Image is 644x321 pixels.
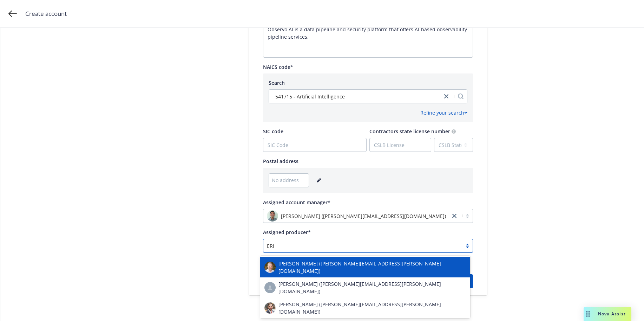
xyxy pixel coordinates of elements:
a: editPencil [315,176,323,185]
img: photo [264,302,276,314]
span: [PERSON_NAME] ([PERSON_NAME][EMAIL_ADDRESS][DOMAIN_NAME]) [281,212,446,220]
span: [PERSON_NAME] ([PERSON_NAME][EMAIL_ADDRESS][PERSON_NAME][DOMAIN_NAME]) [278,301,466,315]
span: 541715 - Artificial Intelligence [275,93,345,100]
div: Refine your search [420,109,467,116]
input: SIC Code [263,138,366,152]
a: close [442,92,451,101]
span: SIC code [263,128,283,135]
div: Drag to move [584,307,592,321]
textarea: Enter business description [263,23,473,58]
span: Nova Assist [598,311,626,317]
span: 541715 - Artificial Intelligence [272,93,439,100]
span: Assigned producer* [263,229,311,236]
span: Search [269,79,285,86]
img: photo [264,262,276,273]
input: CSLB License [370,138,431,152]
span: photo[PERSON_NAME] ([PERSON_NAME][EMAIL_ADDRESS][DOMAIN_NAME]) [267,210,447,222]
span: [PERSON_NAME] ([PERSON_NAME][EMAIL_ADDRESS][PERSON_NAME][DOMAIN_NAME]) [278,260,466,275]
img: photo [267,210,278,222]
a: close [450,212,459,220]
span: No address [272,176,299,184]
button: Nova Assist [584,307,631,321]
span: Create account [25,9,67,18]
span: Postal address [263,158,298,165]
span: Contractors state license number [369,128,450,135]
span: NAICS code* [263,64,293,70]
div: ; [0,28,644,321]
span: [PERSON_NAME] ([PERSON_NAME][EMAIL_ADDRESS][PERSON_NAME][DOMAIN_NAME]) [278,280,466,295]
span: Assigned account manager* [263,199,330,206]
